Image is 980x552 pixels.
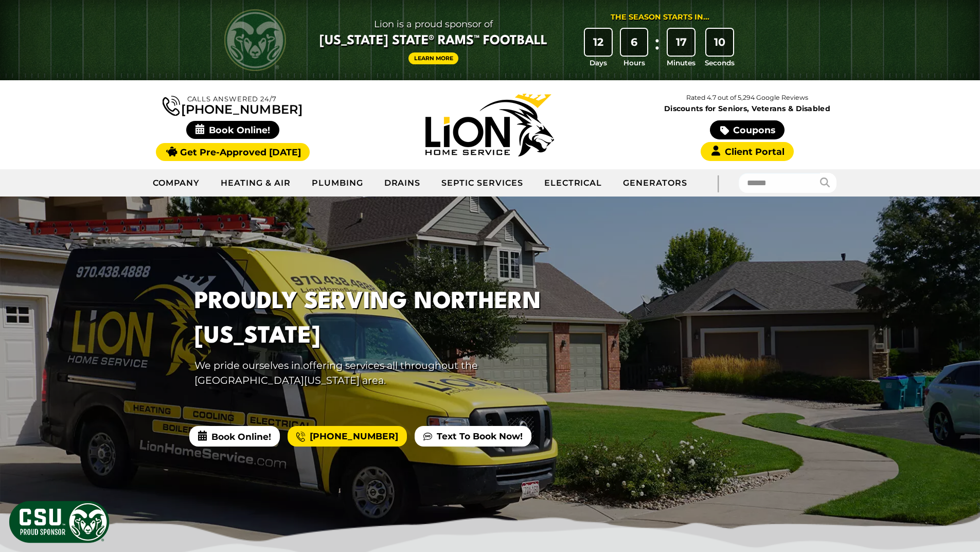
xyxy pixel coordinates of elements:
[590,58,607,68] span: Days
[705,58,735,68] span: Seconds
[701,142,793,161] a: Client Portal
[8,500,111,544] img: CSU Sponsor Badge
[710,120,784,139] a: Coupons
[534,170,613,196] a: Electrical
[186,121,279,139] span: Book Online!
[621,105,874,112] span: Discounts for Seniors, Veterans & Disabled
[618,92,876,103] p: Rated 4.7 out of 5,294 Google Reviews
[611,12,709,23] div: The Season Starts in...
[415,426,531,447] a: Text To Book Now!
[163,94,302,116] a: [PHONE_NUMBER]
[425,94,554,156] img: Lion Home Service
[431,170,533,196] a: Septic Services
[698,169,739,197] div: |
[210,170,301,196] a: Heating & Air
[142,170,211,196] a: Company
[319,16,547,32] span: Lion is a proud sponsor of
[194,358,569,388] p: We pride ourselves in offering services all throughout the [GEOGRAPHIC_DATA][US_STATE] area.
[706,29,733,56] div: 10
[613,170,698,196] a: Generators
[667,58,696,68] span: Minutes
[301,170,374,196] a: Plumbing
[585,29,612,56] div: 12
[288,426,407,447] a: [PHONE_NUMBER]
[374,170,432,196] a: Drains
[408,52,459,64] a: Learn More
[194,285,569,354] h1: PROUDLY SERVING NORTHERN [US_STATE]
[189,426,280,447] span: Book Online!
[623,58,645,68] span: Hours
[652,29,662,68] div: :
[319,32,547,50] span: [US_STATE] State® Rams™ Football
[668,29,694,56] div: 17
[224,9,286,71] img: CSU Rams logo
[621,29,648,56] div: 6
[156,143,310,161] a: Get Pre-Approved [DATE]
